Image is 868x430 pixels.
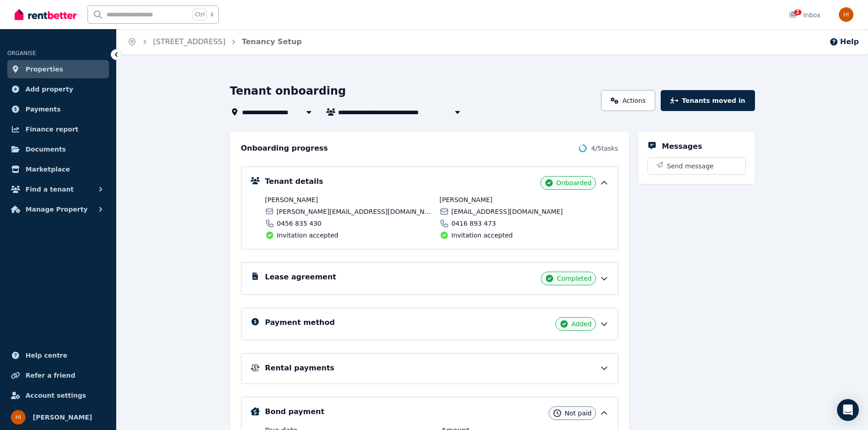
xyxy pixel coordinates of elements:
button: Help [829,36,859,47]
span: [PERSON_NAME] [33,412,92,423]
h5: Bond payment [265,406,324,417]
a: Actions [601,90,655,111]
span: [PERSON_NAME] [440,195,609,204]
span: Manage Property [26,204,87,215]
a: Marketplace [7,160,109,178]
a: Refer a friend [7,366,109,384]
span: 0456 835 430 [277,219,322,228]
span: Payments [26,104,61,115]
h5: Rental payments [265,363,334,374]
span: Properties [26,64,63,75]
button: Find a tenant [7,180,109,198]
span: Refer a friend [26,370,75,381]
h5: Payment method [265,317,335,328]
a: Payments [7,100,109,118]
h1: Tenant onboarding [230,84,346,98]
span: Find a tenant [26,184,74,195]
span: Documents [26,144,66,155]
span: Added [571,319,592,329]
span: k [211,11,214,18]
nav: Breadcrumb [117,29,313,55]
a: Account settings [7,386,109,405]
h2: Onboarding progress [241,143,328,154]
span: [PERSON_NAME] [265,195,434,204]
span: 2 [794,10,801,15]
a: Finance report [7,120,109,138]
img: Hasan Imtiaz Ahamed [839,7,853,22]
img: Bond Details [251,407,260,415]
span: ORGANISE [7,50,36,56]
span: Invitation accepted [452,231,513,240]
a: [STREET_ADDRESS] [153,37,226,46]
span: Not paid [565,409,591,418]
img: Hasan Imtiaz Ahamed [11,410,26,425]
div: Open Intercom Messenger [837,399,859,421]
span: Completed [557,274,591,283]
span: 4 / 5 tasks [591,144,618,153]
img: RentBetter [15,8,77,21]
span: Onboarded [556,178,592,187]
span: [EMAIL_ADDRESS][DOMAIN_NAME] [452,207,563,216]
a: Properties [7,60,109,78]
button: Send message [648,158,745,174]
a: Add property [7,80,109,98]
span: Marketplace [26,164,70,175]
span: [PERSON_NAME][EMAIL_ADDRESS][DOMAIN_NAME] [277,207,434,216]
a: Documents [7,140,109,158]
span: Send message [667,162,714,171]
span: 0416 893 473 [452,219,496,228]
div: Inbox [789,10,821,20]
span: Add property [26,84,73,95]
span: Finance report [26,124,78,135]
span: Ctrl [193,9,207,20]
a: Help centre [7,346,109,364]
span: Invitation accepted [277,231,339,240]
span: Tenancy Setup [242,36,302,47]
img: Rental Payments [251,364,260,371]
span: Account settings [26,390,86,401]
h5: Messages [662,141,702,152]
button: Tenants moved in [661,90,755,111]
span: Help centre [26,350,67,361]
button: Manage Property [7,200,109,218]
h5: Lease agreement [265,272,336,283]
h5: Tenant details [265,176,324,187]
